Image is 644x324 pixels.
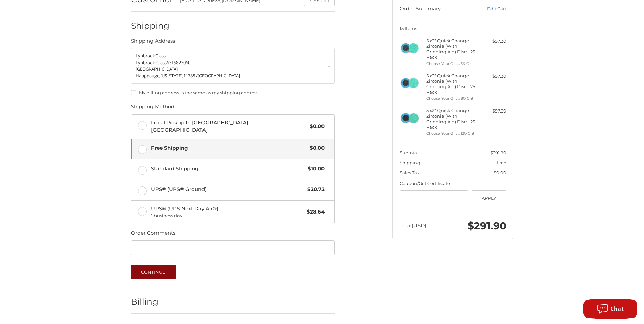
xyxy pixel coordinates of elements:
span: Lynbrook Glass [136,59,167,66]
legend: Order Comments [131,229,175,240]
span: [US_STATE], [160,73,183,79]
div: Coupon/Gift Certificate [400,180,506,187]
div: $97.30 [480,108,506,115]
span: UPS® (UPS Next Day Air®) [151,205,304,219]
h3: Order Summary [400,6,472,13]
span: $0.00 [306,144,325,152]
h3: 15 Items [400,26,506,31]
div: $97.30 [480,73,506,80]
h4: 5 x 2" Quick Change Zirconia (With Grinding Aid) Disc - 25 Pack [426,108,478,130]
span: [GEOGRAPHIC_DATA] [136,66,178,72]
legend: Shipping Method [131,103,174,114]
button: Chat [583,299,637,319]
span: $10.00 [304,165,325,173]
span: Chat [610,305,624,313]
span: Shipping [400,160,420,165]
span: 11788 / [183,73,198,79]
span: Local Pickup In [GEOGRAPHIC_DATA], [GEOGRAPHIC_DATA] [151,119,307,134]
span: [GEOGRAPHIC_DATA] [198,73,240,79]
button: Continue [131,265,176,279]
div: $97.30 [480,38,506,45]
span: Free Shipping [151,144,307,152]
span: Sales Tax [400,170,420,175]
li: Choose Your Grit #80 Grit [426,96,478,101]
span: 6315823060 [167,59,190,66]
span: Hauppauge, [136,73,160,79]
span: $20.72 [304,185,325,193]
span: Glass [155,53,166,59]
legend: Shipping Address [131,37,175,48]
button: Apply [472,190,506,205]
a: Edit Cart [472,6,506,13]
span: $291.90 [468,220,506,232]
h2: Billing [131,297,170,307]
a: Enter or select a different address [131,48,335,84]
span: 1 business day [151,213,304,219]
span: $28.64 [303,208,325,216]
h4: 5 x 2" Quick Change Zirconia (With Grinding Aid) Disc - 25 Pack [426,73,478,95]
span: $291.90 [490,150,506,155]
li: Choose Your Grit #120 Grit [426,131,478,136]
span: Lynbrook [136,53,155,59]
span: UPS® (UPS® Ground) [151,185,304,193]
input: Gift Certificate or Coupon Code [400,190,469,205]
span: Subtotal [400,150,419,155]
span: $0.00 [306,123,325,130]
h2: Shipping [131,21,170,31]
span: Standard Shipping [151,165,305,173]
span: Total (USD) [400,222,426,229]
span: Free [497,160,506,165]
label: My billing address is the same as my shipping address. [131,90,335,95]
li: Choose Your Grit #36 Grit [426,61,478,67]
h4: 5 x 2" Quick Change Zirconia (With Grinding Aid) Disc - 25 Pack [426,38,478,60]
span: $0.00 [494,170,506,175]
